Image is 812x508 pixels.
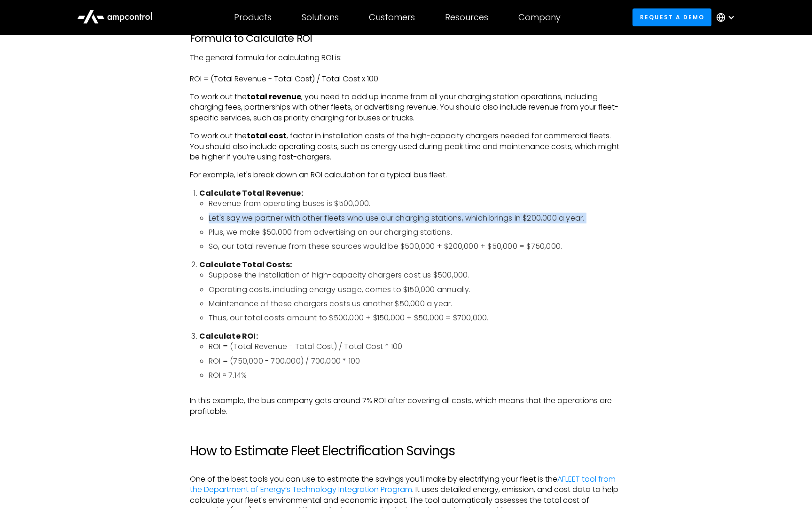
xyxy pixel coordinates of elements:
li: Maintenance of these chargers costs us another $50,000 a year. [209,299,622,309]
p: To work out the , you need to add up income from all your charging station operations, including ... [190,92,622,123]
li: Plus, we make $50,000 from advertising on our charging stations. [209,227,622,238]
li: ROI = (750,000 - 700,000) / 700,000 * 100 [209,356,622,366]
li: Revenue from operating buses is $500,000. [209,198,622,209]
li: ROI ≈ 7.14% [209,370,622,381]
div: Solutions [302,12,339,23]
p: The general formula for calculating ROI is: ROI = (Total Revenue - Total Cost) / Total Cost x 100 [190,53,622,84]
p: For example, let's break down an ROI calculation for a typical bus fleet. [190,170,622,180]
div: Customers [369,12,415,23]
strong: Calculate Total Revenue: [199,188,303,198]
li: Suppose the installation of high-capacity chargers cost us $500,000. [209,270,622,280]
h2: How to Estimate Fleet Electrification Savings [190,443,622,459]
div: Products [234,12,272,23]
p: To work out the , factor in installation costs of the high-capacity chargers needed for commercia... [190,131,622,162]
strong: Calculate ROI: [199,331,258,341]
li: Operating costs, including energy usage, comes to $150,000 annually. [209,285,622,295]
li: So, our total revenue from these sources would be $500,000 + $200,000 + $50,000 = $750,000. [209,241,622,252]
li: Thus, our total costs amount to $500,000 + $150,000 + $50,000 = $700,000. [209,313,622,323]
p: In this example, the bus company gets around 7% ROI after covering all costs, which means that th... [190,396,622,417]
div: Company [518,12,561,23]
strong: total cost [247,130,287,141]
li: ROI = (Total Revenue - Total Cost) / Total Cost * 100 [209,341,622,352]
a: Request a demo [632,8,711,26]
li: Let's say we partner with other fleets who use our charging stations, which brings in $200,000 a ... [209,213,622,223]
strong: Calculate Total Costs: [199,259,292,270]
div: Resources [445,12,488,23]
a: AFLEET tool from the Department of Energy’s Technology Integration Program [190,474,616,495]
h3: Formula to Calculate ROI [190,32,622,45]
strong: total revenue [247,91,301,102]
